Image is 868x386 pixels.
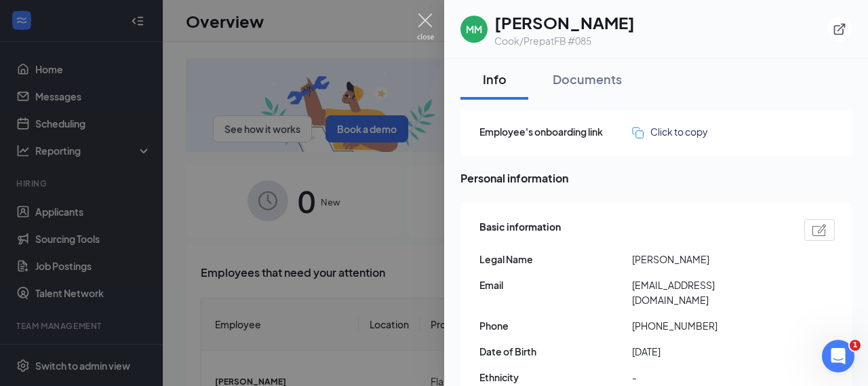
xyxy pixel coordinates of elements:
span: - [632,370,785,385]
span: [EMAIL_ADDRESS][DOMAIN_NAME] [632,277,785,307]
iframe: Intercom live chat [822,340,854,372]
span: Legal Name [479,252,632,267]
h1: [PERSON_NAME] [494,11,635,34]
span: [DATE] [632,344,785,359]
span: Email [479,277,632,292]
span: [PERSON_NAME] [632,252,785,267]
img: click-to-copy.71757273a98fde459dfc.svg [632,127,644,138]
div: Documents [553,71,622,88]
span: Employee's onboarding link [479,124,632,139]
div: MM [466,22,482,36]
span: 1 [850,340,861,351]
svg: ExternalLink [833,22,846,36]
span: Phone [479,318,632,333]
span: Ethnicity [479,370,632,385]
div: Cook/Prep at FB #085 [494,34,635,47]
span: Basic information [479,219,561,241]
span: Personal information [460,170,852,187]
div: Info [474,71,515,88]
button: ExternalLink [827,17,852,41]
span: [PHONE_NUMBER] [632,318,785,333]
button: Click to copy [632,124,708,139]
span: Date of Birth [479,344,632,359]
